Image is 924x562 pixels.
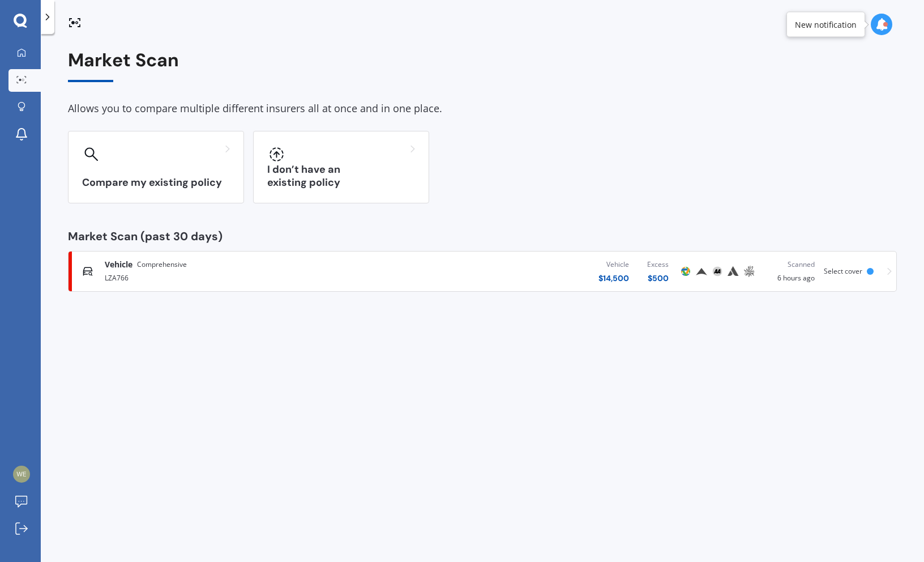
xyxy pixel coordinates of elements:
[766,259,815,270] div: Scanned
[742,265,756,278] img: AMP
[598,259,629,270] div: Vehicle
[598,273,629,284] div: $ 14,500
[695,265,708,278] img: Provident
[795,19,857,30] div: New notification
[13,466,30,483] img: 1e482bc9fb0441490f354bfcabaf7f57
[68,231,897,242] div: Market Scan (past 30 days)
[68,251,897,292] a: VehicleComprehensiveLZA766Vehicle$14,500Excess$500ProtectaProvidentAAAutosureAMPScanned6 hours ag...
[82,176,230,189] h3: Compare my existing policy
[824,266,862,276] span: Select cover
[647,259,669,270] div: Excess
[679,265,692,278] img: Protecta
[68,100,897,117] div: Allows you to compare multiple different insurers all at once and in one place.
[68,50,897,82] div: Market Scan
[726,265,740,278] img: Autosure
[105,270,380,284] div: LZA766
[105,259,132,270] span: Vehicle
[267,163,415,189] h3: I don’t have an existing policy
[647,273,669,284] div: $ 500
[766,259,815,284] div: 6 hours ago
[137,259,187,270] span: Comprehensive
[711,265,724,278] img: AA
